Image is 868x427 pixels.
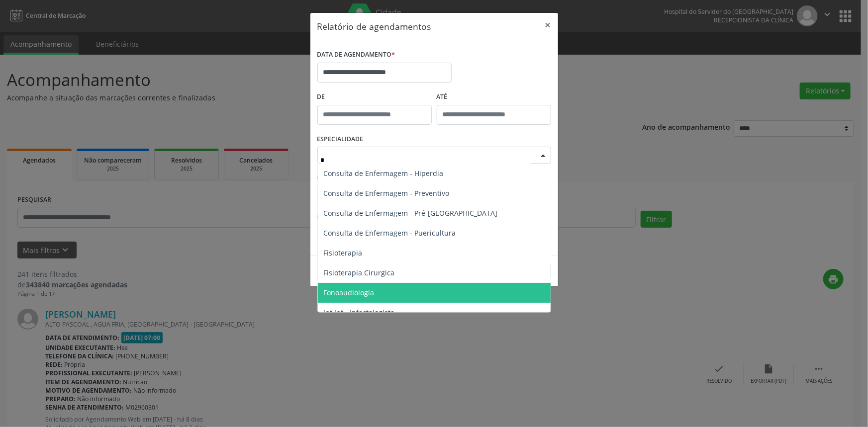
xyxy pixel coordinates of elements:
[317,89,432,105] label: De
[324,228,456,238] span: Consulta de Enfermagem - Puericultura
[317,47,395,63] label: DATA DE AGENDAMENTO
[317,20,431,33] h5: Relatório de agendamentos
[317,132,364,147] label: ESPECIALIDADE
[437,89,551,105] label: ATÉ
[324,188,450,198] span: Consulta de Enfermagem - Preventivo
[324,288,375,297] span: Fonoaudiologia
[324,169,444,178] span: Consulta de Enfermagem - Hiperdia
[324,248,363,257] span: Fisioterapia
[324,308,395,317] span: Inf.Inf - Infectologista
[324,208,498,218] span: Consulta de Enfermagem - Pré-[GEOGRAPHIC_DATA]
[538,13,558,37] button: Close
[324,268,395,277] span: Fisioterapia Cirurgica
